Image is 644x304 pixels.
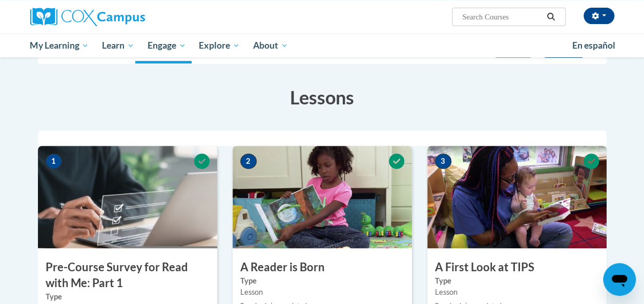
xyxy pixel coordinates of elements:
img: Course Image [233,146,412,248]
span: 3 [435,154,451,169]
span: Learn [102,39,134,52]
h3: A Reader is Born [233,259,412,275]
h3: A First Look at TIPS [427,259,607,275]
a: About [246,34,295,57]
a: Learn [95,34,141,57]
button: Account Settings [584,8,614,24]
span: En español [572,40,615,51]
span: Engage [148,39,186,52]
div: Lesson [435,287,599,298]
input: Search Courses [461,11,543,23]
img: Course Image [427,146,607,248]
span: Explore [199,39,240,52]
a: My Learning [24,34,96,57]
div: Main menu [23,34,622,57]
a: Engage [141,34,193,57]
label: Type [240,275,404,287]
img: Course Image [38,146,217,248]
a: Explore [192,34,246,57]
span: 1 [46,154,62,169]
span: About [253,39,288,52]
a: Cox Campus [30,8,215,26]
a: En español [566,35,622,56]
button: Search [543,11,558,23]
iframe: Button to launch messaging window [603,263,636,296]
img: Cox Campus [30,8,145,26]
span: 2 [240,154,257,169]
h3: Pre-Course Survey for Read with Me: Part 1 [38,259,217,291]
div: Lesson [240,287,404,298]
label: Type [46,291,210,302]
h3: Lessons [38,84,607,110]
label: Type [435,275,599,287]
span: My Learning [30,39,89,52]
